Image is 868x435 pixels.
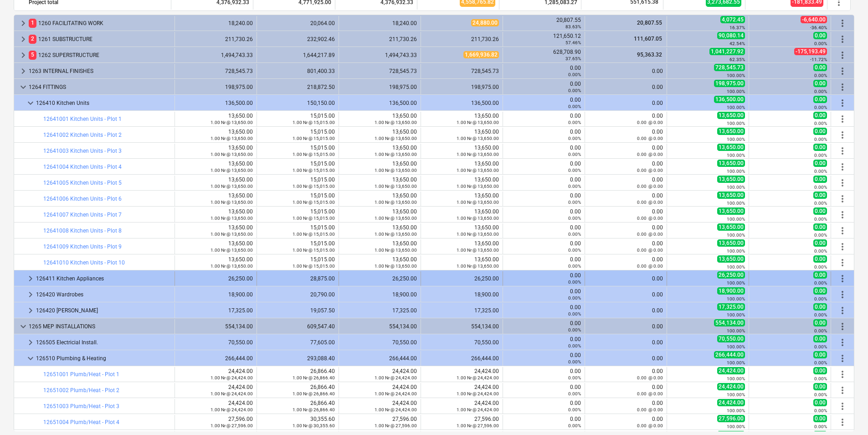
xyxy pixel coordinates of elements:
div: 15,015.00 [261,208,335,221]
div: 15,015.00 [261,161,335,173]
div: 13,650.00 [343,256,417,269]
small: 1.00 Nr @ 13,650.00 [457,216,499,221]
div: 13,650.00 [179,129,253,141]
small: 0.00% [814,137,827,142]
small: 0.00% [814,89,827,94]
span: 0.00 [813,223,827,231]
a: 12641003 Kitchen Units - Plot 3 [43,148,122,154]
small: 0.00% [814,217,827,222]
div: 13,650.00 [179,113,253,125]
div: 15,015.00 [261,224,335,237]
a: 12651001 Plumb/Heat - Plot 1 [43,371,119,378]
small: 0.00 @ 0.00 [637,136,663,141]
div: 13,650.00 [343,176,417,189]
div: 1,494,743.33 [179,52,253,58]
span: More actions [837,50,848,61]
span: More actions [837,257,848,268]
div: 801,400.33 [261,68,335,74]
small: 0.00% [568,232,581,237]
span: More actions [837,114,848,124]
span: More actions [837,225,848,236]
small: 1.00 Nr @ 13,650.00 [457,200,499,205]
iframe: Chat Widget [822,391,868,435]
small: 0.00% [568,168,581,173]
div: 198,975.00 [425,84,499,90]
div: 0.00 [589,176,663,189]
div: 1260 FACILITATING WORK [29,16,171,31]
span: keyboard_arrow_right [25,273,36,284]
span: 0.00 [813,96,827,103]
small: 0.00% [814,153,827,158]
div: 13,650.00 [343,129,417,141]
span: More actions [837,193,848,204]
span: keyboard_arrow_right [25,337,36,348]
div: 1261 SUBSTRUCTURE [29,32,171,47]
span: 20,807.55 [636,20,663,26]
small: 37.65% [565,56,581,61]
small: 0.00% [814,41,827,46]
span: More actions [837,34,848,45]
span: 0.00 [813,128,827,135]
small: 0.00 @ 0.00 [637,120,663,125]
small: 0.00% [568,216,581,221]
small: 1.00 Nr @ 15,015.00 [293,200,335,205]
a: 12651003 Plumb/Heat - Plot 3 [43,403,119,409]
div: 0.00 [507,81,581,93]
div: 211,730.26 [425,36,499,42]
small: 1.00 Nr @ 13,650.00 [375,216,417,221]
span: More actions [837,369,848,380]
small: 1.00 Nr @ 13,650.00 [211,200,253,205]
div: 20,807.55 [507,17,581,30]
div: 13,650.00 [179,176,253,189]
span: 26,250.00 [717,271,745,279]
div: 13,650.00 [343,113,417,125]
span: keyboard_arrow_down [25,353,36,364]
small: 0.00% [814,105,827,110]
a: 12641006 Kitchen Units - Plot 6 [43,196,122,202]
span: More actions [837,353,848,364]
small: 0.00 @ 0.00 [637,168,663,173]
span: 728,545.73 [714,64,745,71]
div: 0.00 [507,256,581,269]
span: 90,080.14 [717,32,745,39]
small: 0.00% [568,264,581,269]
span: 2 [29,35,36,43]
small: 57.46% [565,40,581,45]
small: 42.54% [729,41,745,46]
span: More actions [837,66,848,77]
div: 0.00 [589,68,663,74]
span: More actions [837,305,848,316]
div: 0.00 [589,240,663,253]
small: 1.00 Nr @ 15,015.00 [293,120,335,125]
small: 1.00 Nr @ 13,650.00 [457,248,499,253]
small: 100.00% [727,169,745,174]
span: keyboard_arrow_right [25,305,36,316]
div: 13,650.00 [425,256,499,269]
small: 1.00 Nr @ 13,650.00 [457,136,499,141]
a: 12641001 Kitchen Units - Plot 1 [43,116,122,122]
div: 211,730.26 [343,36,417,42]
small: 1.00 Nr @ 13,650.00 [211,120,253,125]
div: 0.00 [589,224,663,237]
span: 0.00 [813,192,827,199]
small: 1.00 Nr @ 13,650.00 [211,152,253,157]
small: 1.00 Nr @ 15,015.00 [293,152,335,157]
small: 100.00% [727,249,745,254]
div: 0.00 [589,192,663,205]
a: 12641009 Kitchen Units - Plot 9 [43,243,122,250]
small: 1.00 Nr @ 13,650.00 [457,120,499,125]
span: 5 [29,51,36,59]
small: 100.00% [727,121,745,126]
small: 1.00 Nr @ 15,015.00 [293,232,335,237]
div: 13,650.00 [343,161,417,173]
small: 1.00 Nr @ 13,650.00 [211,248,253,253]
span: 13,650.00 [717,128,745,135]
small: 1.00 Nr @ 13,650.00 [457,184,499,189]
span: 4,072.45 [720,16,745,23]
small: 1.00 Nr @ 13,650.00 [375,232,417,237]
span: keyboard_arrow_right [18,50,29,61]
small: 0.00% [568,120,581,125]
small: 0.00% [814,264,827,269]
div: 13,650.00 [425,129,499,141]
span: More actions [837,209,848,220]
